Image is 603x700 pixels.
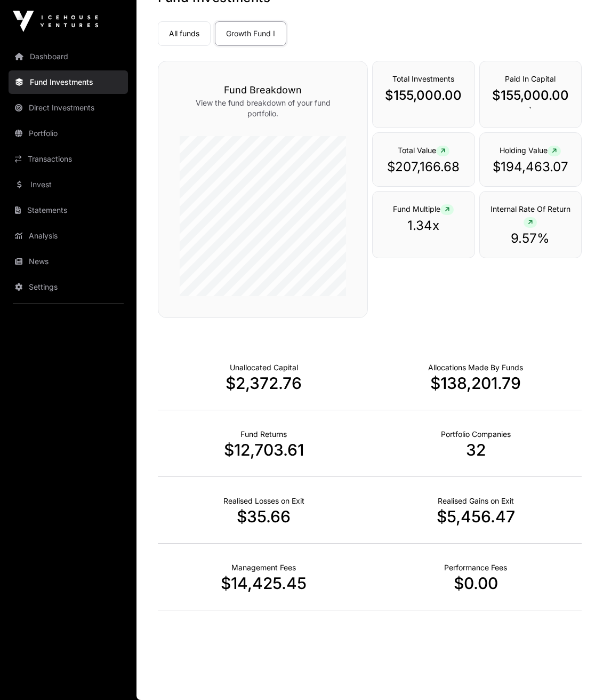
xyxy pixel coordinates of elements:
span: Holding Value [500,146,561,155]
p: 1.34x [383,217,464,234]
a: Analysis [9,224,128,248]
p: $155,000.00 [383,87,464,104]
a: Portfolio [9,122,128,145]
iframe: Chat Widget [550,649,603,700]
a: Dashboard [9,45,128,68]
p: Fund Management Fees incurred to date [231,562,296,573]
p: $12,703.61 [158,440,370,459]
p: $2,372.76 [158,373,370,393]
div: ` [479,61,582,128]
p: View the fund breakdown of your fund portfolio. [180,98,346,119]
p: $207,166.68 [383,158,464,176]
p: Fund Performance Fees (Carry) incurred to date [444,562,507,573]
a: Transactions [9,147,128,171]
p: Net Realised on Negative Exits [223,496,304,506]
a: Settings [9,275,128,299]
span: Total Investments [392,74,454,83]
p: $0.00 [370,574,582,593]
span: Internal Rate Of Return [491,204,570,226]
span: Total Value [398,146,449,155]
p: $35.66 [158,507,370,526]
p: $194,463.07 [491,158,571,176]
a: Fund Investments [9,70,128,94]
p: 9.57% [491,230,571,247]
p: $138,201.79 [370,373,582,393]
p: $14,425.45 [158,574,370,593]
span: Fund Multiple [393,204,454,213]
p: Realised Returns from Funds [240,429,287,440]
a: All funds [158,21,211,46]
p: 32 [370,440,582,459]
p: $5,456.47 [370,507,582,526]
p: Capital Deployed Into Companies [428,362,523,373]
p: Number of Companies Deployed Into [441,429,511,440]
p: $155,000.00 [491,87,571,104]
p: Net Realised on Positive Exits [438,496,514,506]
a: Growth Fund I [215,21,286,46]
img: Icehouse Ventures Logo [13,11,98,32]
p: Cash not yet allocated [230,362,298,373]
h3: Fund Breakdown [180,83,346,98]
a: Statements [9,198,128,222]
a: Invest [9,173,128,196]
a: News [9,250,128,273]
a: Direct Investments [9,96,128,120]
span: Paid In Capital [505,74,556,83]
